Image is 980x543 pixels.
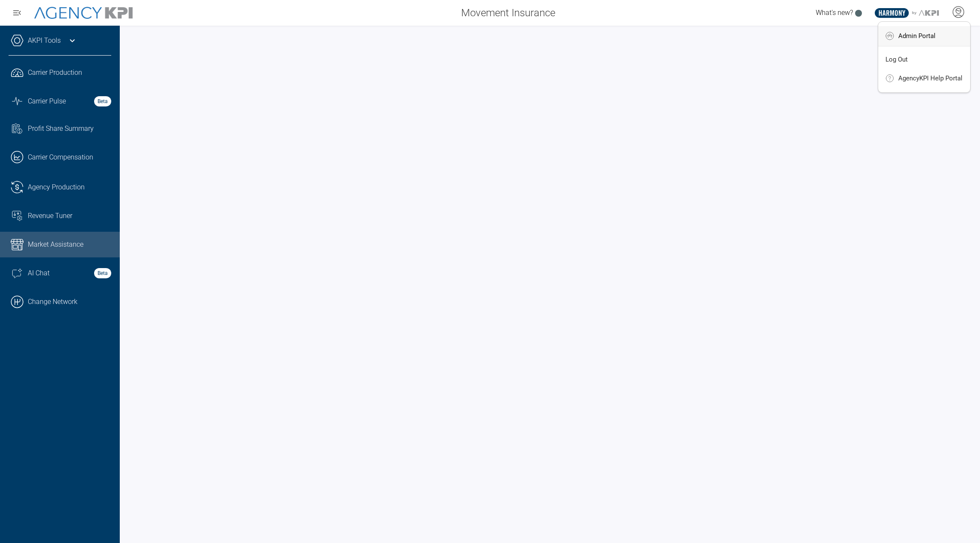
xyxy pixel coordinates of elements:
span: Profit Share Summary [28,124,94,134]
span: Carrier Production [28,68,82,78]
span: What's new? [816,9,853,17]
strong: Beta [94,96,111,106]
span: Admin Portal [898,32,936,39]
span: AI Chat [28,268,50,278]
span: Movement Insurance [461,5,555,21]
img: AgencyKPI [34,7,133,19]
span: Agency Production [28,182,85,192]
span: Market Assistance [28,239,83,250]
span: Revenue Tuner [28,211,72,221]
span: Log Out [885,56,908,63]
span: Carrier Compensation [28,152,93,162]
a: AKPI Tools [28,35,61,46]
strong: Beta [94,268,111,278]
span: AgencyKPI Help Portal [898,75,962,82]
span: Carrier Pulse [28,96,66,106]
